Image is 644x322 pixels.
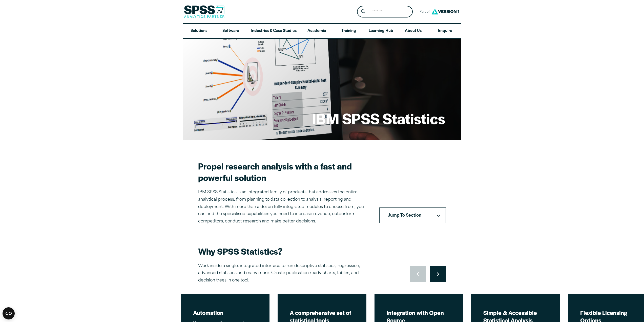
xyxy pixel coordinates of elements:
[357,6,413,18] form: Site Header Search Form
[333,24,364,39] a: Training
[198,189,367,225] p: IBM SPSS Statistics is an integrated family of products that addresses the entire analytical proc...
[3,307,15,319] button: Open CMP widget
[301,24,333,39] a: Academia
[430,7,461,16] img: Version1 Logo
[184,5,224,18] img: SPSS Analytics Partner
[183,24,215,39] a: Solutions
[183,24,461,39] nav: Desktop version of site main menu
[429,24,461,39] a: Enquire
[193,309,258,316] h2: Automation
[247,24,301,39] a: Industries & Case Studies
[198,245,375,257] h2: Why SPSS Statistics?
[215,24,247,39] a: Software
[358,7,368,16] button: Search magnifying glass icon
[198,262,375,284] p: Work inside a single, integrated interface to run descriptive statistics, regression, advanced st...
[365,24,397,39] a: Learning Hub
[361,9,365,14] svg: Search magnifying glass icon
[417,8,430,16] span: Part of
[312,108,445,128] h1: IBM SPSS Statistics
[379,207,446,223] nav: Table of Contents
[397,24,429,39] a: About Us
[437,272,439,276] svg: Right pointing chevron
[430,266,446,282] button: Move to next slide
[437,215,440,217] svg: Downward pointing chevron
[379,207,446,223] button: Jump To SectionDownward pointing chevron
[198,160,367,183] h2: Propel research analysis with a fast and powerful solution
